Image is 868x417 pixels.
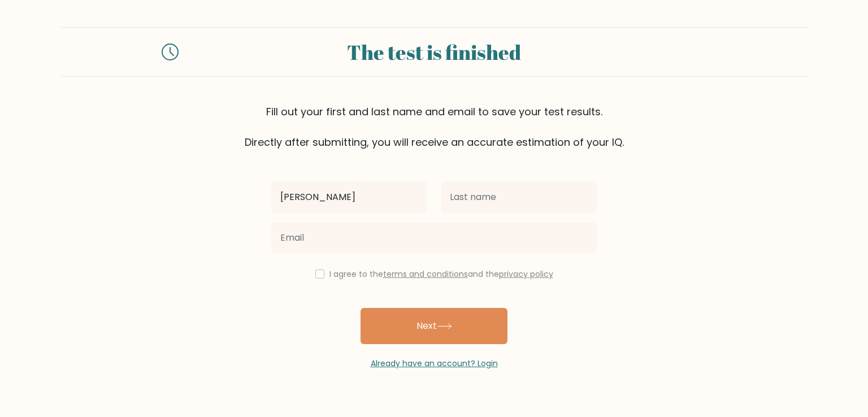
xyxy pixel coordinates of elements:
label: I agree to the and the [329,268,553,280]
a: Already have an account? Login [371,358,498,369]
div: Fill out your first and last name and email to save your test results. Directly after submitting,... [61,104,807,150]
input: Last name [441,181,597,213]
input: Email [271,222,597,254]
div: The test is finished [192,37,676,67]
input: First name [271,181,427,213]
a: terms and conditions [383,268,468,280]
a: privacy policy [499,268,553,280]
button: Next [361,308,507,344]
